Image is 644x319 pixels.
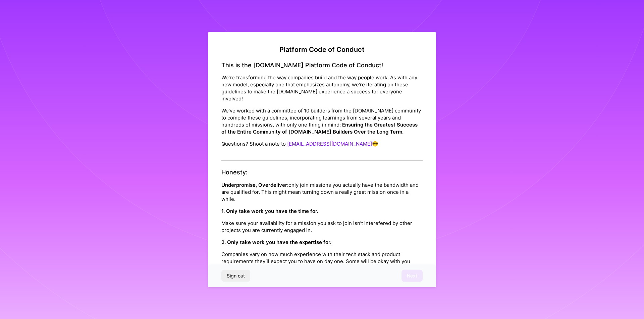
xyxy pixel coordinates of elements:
h4: Honesty: [221,169,423,176]
p: Make sure your availability for a mission you ask to join isn’t interefered by other projects you... [221,219,423,233]
h2: Platform Code of Conduct [221,45,423,53]
a: [EMAIL_ADDRESS][DOMAIN_NAME] [287,141,372,147]
p: We’ve worked with a committee of 10 builders from the [DOMAIN_NAME] community to compile these gu... [221,107,423,135]
span: Sign out [227,272,245,279]
p: We’re transforming the way companies build and the way people work. As with any new model, especi... [221,74,423,102]
strong: 2. Only take work you have the expertise for. [221,239,331,245]
p: only join missions you actually have the bandwidth and are qualified for. This might mean turning... [221,181,423,202]
button: Sign out [221,270,250,282]
strong: Ensuring the Greatest Success of the Entire Community of [DOMAIN_NAME] Builders Over the Long Term. [221,122,418,135]
strong: Underpromise, Overdeliver: [221,181,288,188]
h4: This is the [DOMAIN_NAME] Platform Code of Conduct! [221,61,423,69]
strong: 1. Only take work you have the time for. [221,208,318,214]
p: Companies vary on how much experience with their tech stack and product requirements they’ll expe... [221,250,423,271]
p: Questions? Shoot a note to 😎 [221,140,423,147]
